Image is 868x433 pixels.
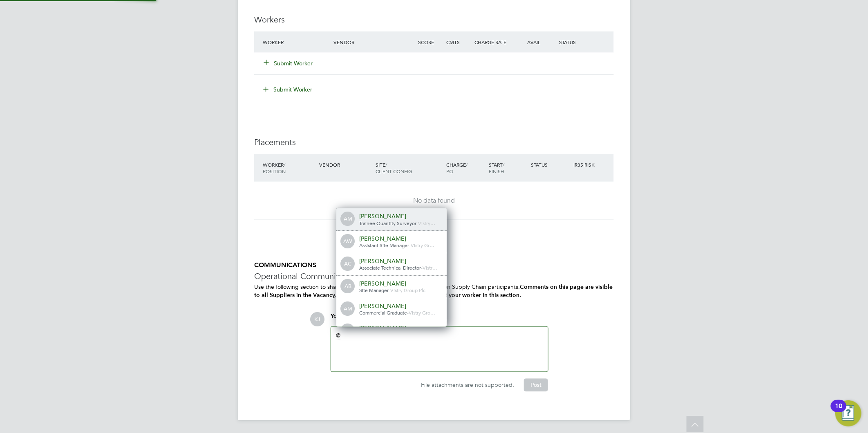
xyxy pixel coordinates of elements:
div: No data found [262,196,606,205]
div: Status [557,35,614,49]
div: Score [416,35,444,49]
span: - [407,309,409,316]
span: Associate Technical Director [359,264,421,271]
div: Worker [261,157,317,179]
span: Vistry… [418,220,435,226]
span: - [421,264,423,271]
span: You [331,312,340,319]
span: AC [341,257,354,270]
div: IR35 Risk [571,157,600,172]
span: AM [341,212,354,225]
div: [PERSON_NAME] [359,257,441,265]
div: Charge Rate [472,35,515,49]
div: Charge [444,157,487,179]
div: say: [331,312,548,326]
span: File attachments are not supported. [421,382,514,389]
p: Use the following section to share any operational communications between Supply Chain participants. [254,283,614,299]
span: - [409,242,411,248]
span: - [389,287,390,293]
span: Vistry Gr… [411,242,434,248]
div: Status [529,157,572,172]
span: Vistry Gro… [409,309,435,316]
span: Commercial Graduate [359,309,407,316]
div: Vendor [331,35,416,49]
div: [PERSON_NAME] [359,280,441,287]
b: Comments on this page are visible to all Suppliers in the Vacancy, do not share personal informat... [254,283,613,298]
span: AH [341,324,354,337]
h3: Workers [254,14,614,25]
div: [PERSON_NAME] [359,302,441,310]
div: Start [487,157,529,179]
span: Site Manager [359,287,389,293]
div: Site [374,157,444,179]
h3: Placements [254,137,614,147]
span: - [416,220,418,226]
button: Post [524,379,548,392]
div: [PERSON_NAME] [359,212,441,220]
h3: Operational Communications [254,271,614,281]
button: Submit Worker [257,83,319,96]
div: [PERSON_NAME] [359,235,441,242]
div: Cmts [444,35,472,49]
span: Vistr… [423,264,437,271]
button: Submit Worker [264,59,313,67]
span: / Client Config [376,161,412,174]
span: AB [341,280,354,293]
span: AM [341,302,354,315]
div: Avail [515,35,557,49]
div: 10 [835,406,842,417]
button: Open Resource Center, 10 new notifications [835,400,861,426]
span: / PO [446,161,468,174]
span: AW [341,235,354,248]
div: Vendor [317,157,374,172]
span: KJ [310,312,324,326]
h5: COMMUNICATIONS [254,261,614,270]
span: Assistant Site Manager [359,242,409,248]
span: Trainee Quantity Surveyor [359,220,416,226]
div: Worker [261,35,331,49]
span: Vistry Group Plc [390,287,425,293]
span: / Finish [489,161,504,174]
span: / Position [263,161,286,174]
div: [PERSON_NAME] [359,324,441,332]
